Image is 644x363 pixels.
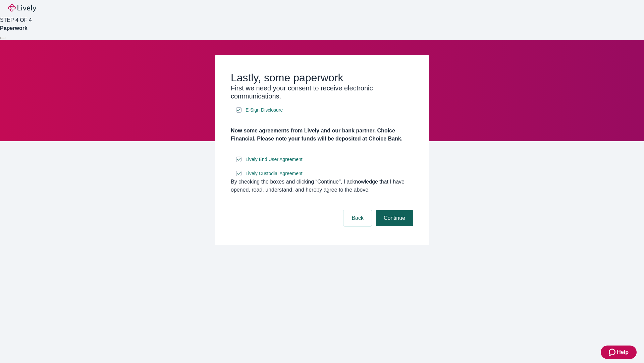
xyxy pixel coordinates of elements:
button: Zendesk support iconHelp [601,346,637,359]
span: Lively Custodial Agreement [246,170,303,177]
a: e-sign disclosure document [244,106,284,114]
img: Lively [8,4,36,12]
svg: Zendesk support icon [609,348,617,356]
span: Help [617,348,629,356]
span: Lively End User Agreement [246,156,303,163]
h2: Lastly, some paperwork [231,71,413,84]
h3: First we need your consent to receive electronic communications. [231,84,413,100]
div: By checking the boxes and clicking “Continue", I acknowledge that I have opened, read, understand... [231,178,413,194]
button: Back [343,210,372,226]
a: e-sign disclosure document [244,155,304,164]
a: e-sign disclosure document [244,169,304,178]
button: Continue [376,210,413,226]
h4: Now some agreements from Lively and our bank partner, Choice Financial. Please note your funds wi... [231,127,413,143]
span: E-Sign Disclosure [246,107,283,114]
